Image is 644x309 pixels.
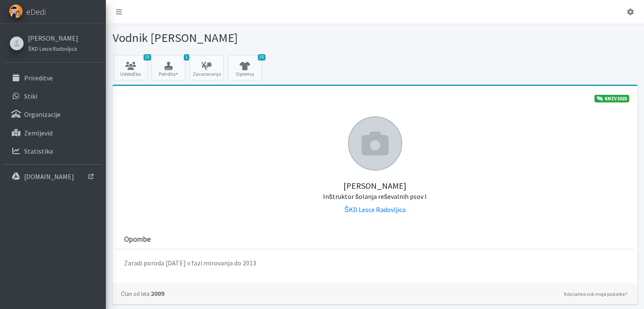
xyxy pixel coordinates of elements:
span: 1 [184,54,189,61]
strong: 2009 [121,289,164,298]
a: KNZV2025 [594,95,629,102]
img: eDedi [9,4,23,18]
a: Stiki [3,88,102,105]
button: 1 Potrdila [152,55,185,80]
p: Zaradi poroda [DATE] v fazi mirovanja do 2013 [124,258,626,268]
h1: Vodnik [PERSON_NAME] [113,30,372,45]
h5: [PERSON_NAME] [121,171,629,201]
a: Zavarovanja [190,55,224,80]
p: Prireditve [24,74,53,82]
a: Organizacije [3,106,102,123]
small: Inštruktor šolanja reševalnih psov I [323,192,427,201]
span: eDedi [26,6,46,18]
a: ŠKD Lesce Radovljica [28,43,78,53]
h3: Opombe [124,235,151,244]
a: [PERSON_NAME] [28,33,78,43]
a: Kdo lahko vidi moje podatke? [562,289,629,299]
a: Prireditve [3,69,102,86]
p: Statistika [24,147,53,155]
p: [DOMAIN_NAME] [24,172,74,181]
small: Član od leta: [121,290,151,297]
p: Stiki [24,92,37,100]
a: Zemljevid [3,124,102,141]
p: Organizacije [24,110,61,119]
a: Statistika [3,143,102,160]
a: 35 Oprema [228,55,262,80]
a: ŠKD Lesce Radovljica [344,205,406,214]
p: Zemljevid [24,129,53,137]
a: 23 Udeležba [113,55,147,80]
span: 35 [258,54,265,61]
a: [DOMAIN_NAME] [3,168,102,185]
span: 23 [144,54,151,61]
small: ŠKD Lesce Radovljica [28,45,77,52]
